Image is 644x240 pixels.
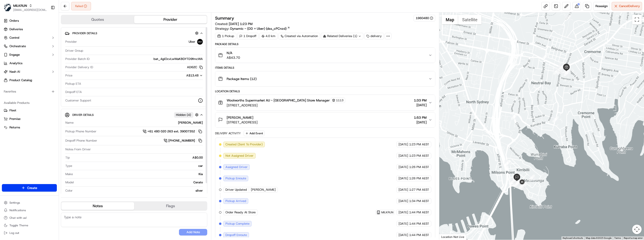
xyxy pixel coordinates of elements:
a: +61 480 020 263 ext. 39007352 [143,129,203,134]
div: 1 [565,15,571,21]
span: [DATE] 1:23 PM [229,22,253,26]
span: Price [65,73,72,78]
div: 3 [553,68,560,75]
button: Driver DetailsHidden (4) [65,111,203,119]
span: +61 480 020 263 ext. 39007352 [147,129,195,134]
a: Deliveries [2,25,57,33]
button: Nash AI [2,68,57,76]
span: Nash AI [9,70,20,74]
button: A$13.48 [161,73,203,78]
div: Cerato [76,180,203,185]
span: Provider Details [72,31,97,35]
div: car [74,164,203,168]
span: [DATE] [399,222,408,226]
div: 2 [542,54,548,60]
div: 1 Dropoff [237,33,258,39]
span: Woolworths Supermarket AU - [GEOGRAPHIC_DATA] Store Manager [227,98,330,103]
img: Google [440,234,456,240]
button: N/AA$43.70 [215,48,435,63]
span: MILKRUN [381,211,393,214]
div: Location Details [215,89,435,93]
span: Fleet [9,108,16,113]
button: Chat with us! [2,215,57,221]
span: Provider Delivery ID [65,65,93,69]
button: Show street map [442,15,458,24]
img: MILKRUN [4,4,11,11]
span: [PERSON_NAME] [251,188,276,192]
button: 1960480 [416,16,433,20]
span: Dropoff ETA [65,90,82,94]
button: Notes [61,202,134,210]
span: Pickup Phone Number [65,129,96,134]
span: Order Ready At Store [225,210,256,215]
button: Woolworths Supermarket AU - [GEOGRAPHIC_DATA] Store Manager1113[STREET_ADDRESS]1:33 PM[DATE] [215,95,435,110]
span: Customer Support [65,98,91,103]
span: Color [65,189,73,193]
span: bat_4giOcvLwWaK8GYTD9fmcWA [154,57,203,61]
div: 13 [558,64,565,71]
button: Toggle fullscreen view [632,15,642,24]
span: 1:26 PM AEST [409,176,429,181]
div: Package Details [215,42,435,46]
div: Delivery Activity [215,131,241,135]
span: [DATE] [399,165,408,169]
span: [DATE] [399,176,408,181]
span: Uber [189,40,195,44]
span: Created (Sent To Provider) [225,142,263,147]
span: [STREET_ADDRESS] [227,120,258,125]
span: [DATE] [399,199,408,203]
span: 1:27 PM AEST [409,188,429,192]
div: 4.0 km [259,33,278,39]
a: [PHONE_NUMBER] [164,138,203,143]
a: Orders [2,17,57,25]
span: Toggle Theme [9,223,28,227]
span: Deliveries [9,27,23,31]
div: Kia [75,172,203,176]
div: Items Details [215,66,435,70]
button: Promise [2,115,57,123]
div: Favorites [2,88,57,95]
div: 22 [519,183,525,189]
button: Orchestrate [2,42,57,50]
a: Fleet [4,108,55,113]
span: Hidden ( 4 ) [176,113,191,117]
span: Make [65,172,73,176]
div: 8 [563,67,569,73]
a: Promise [4,117,55,121]
span: Created: [215,21,253,26]
button: Toggle Theme [2,222,57,229]
span: Pickup ETA [65,82,81,86]
a: Open this area in Google Maps (opens a new window) [440,234,456,240]
button: Returns [2,124,57,131]
button: Settings [2,199,57,206]
div: Related Deliveries (1) [321,33,363,39]
span: [DATE] [399,233,408,237]
button: Create [2,184,57,192]
span: Provider [65,40,77,44]
img: uber-new-logo.jpeg [197,39,203,45]
div: 18 [513,180,519,186]
span: [DATE] [399,188,408,192]
button: [PERSON_NAME][STREET_ADDRESS]1:53 PM[DATE] [215,112,435,127]
span: 1:23 PM AEST [409,154,429,158]
button: Engage [2,51,57,59]
button: Package Items (12) [215,71,435,86]
span: Driver Group [65,49,83,53]
span: Pickup Complete [225,222,249,226]
span: [DATE] [399,154,408,158]
button: MILKRUN [13,3,27,8]
button: Notifications [2,207,57,214]
a: Created via Automation [278,33,320,39]
span: 1:26 PM AEST [409,165,429,169]
span: [STREET_ADDRESS] [227,103,345,108]
span: Analytics [9,61,22,65]
button: CancelDelivery [612,2,642,10]
button: Provider Details [65,29,203,37]
button: Fleet [2,107,57,114]
span: 1:53 PM [414,115,427,120]
span: [DATE] [399,142,408,147]
span: Driver Details [72,113,94,117]
span: [DATE] [414,103,427,107]
span: [DATE] [414,120,427,125]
